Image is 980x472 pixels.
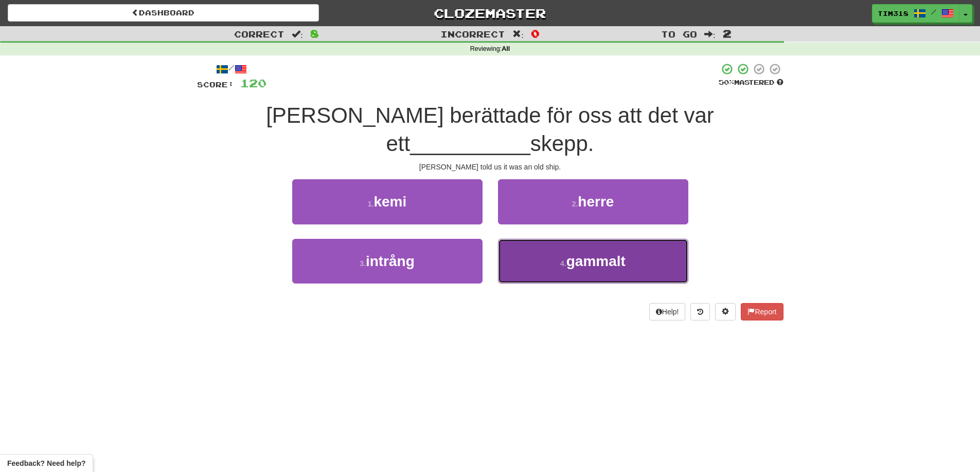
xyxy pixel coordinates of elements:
span: 50 % [719,78,734,86]
span: [PERSON_NAME] berättade för oss att det var ett [266,103,714,156]
span: : [704,30,716,39]
span: Tim318 [878,9,908,18]
button: 4.gammalt [498,239,688,284]
small: 2 . [572,200,578,208]
span: 0 [531,27,540,40]
span: Open feedback widget [7,458,85,468]
span: : [512,30,524,39]
span: Score: [197,80,234,89]
small: 1 . [368,200,374,208]
span: herre [578,194,614,210]
span: : [292,30,303,39]
small: 4 . [560,259,566,268]
span: 2 [723,27,732,40]
strong: All [502,45,510,52]
button: Round history (alt+y) [690,303,710,320]
span: gammalt [566,253,626,269]
a: Clozemaster [334,4,646,22]
span: skepp. [530,131,594,156]
button: 1.kemi [292,179,483,224]
span: 120 [240,77,266,89]
span: / [931,8,936,15]
a: Tim318 / [872,4,959,23]
span: Incorrect [440,29,505,39]
div: [PERSON_NAME] told us it was an old ship. [197,162,783,172]
small: 3 . [360,259,366,268]
span: intrång [366,253,415,269]
div: Mastered [719,78,783,87]
button: Report [741,303,783,320]
button: Help! [649,303,686,320]
span: To go [661,29,697,39]
div: / [197,63,266,75]
span: kemi [373,194,406,210]
button: 3.intrång [292,239,483,284]
span: __________ [410,131,530,156]
a: Dashboard [8,4,319,22]
span: 8 [310,27,319,40]
span: Correct [234,29,284,39]
button: 2.herre [498,179,688,224]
